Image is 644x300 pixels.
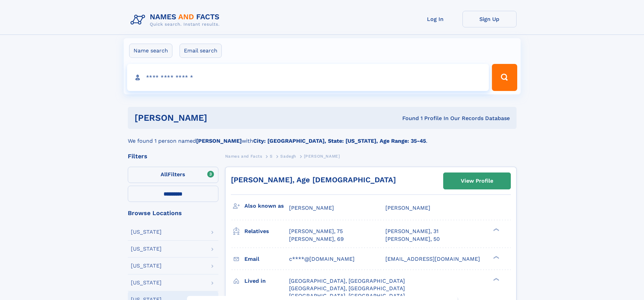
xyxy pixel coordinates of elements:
[305,115,510,122] div: Found 1 Profile In Our Records Database
[128,153,218,159] div: Filters
[131,280,162,285] div: [US_STATE]
[385,256,480,262] span: [EMAIL_ADDRESS][DOMAIN_NAME]
[385,235,440,243] a: [PERSON_NAME], 50
[131,263,162,269] div: [US_STATE]
[444,173,510,189] a: View Profile
[270,154,273,159] span: S
[304,154,340,159] span: [PERSON_NAME]
[461,173,493,189] div: View Profile
[492,228,500,232] div: ❯
[253,138,426,144] b: City: [GEOGRAPHIC_DATA], State: [US_STATE], Age Range: 35-45
[244,253,289,265] h3: Email
[289,285,405,292] span: [GEOGRAPHIC_DATA], [GEOGRAPHIC_DATA]
[128,11,225,29] img: Logo Names and Facts
[408,11,462,27] a: Log In
[128,210,218,216] div: Browse Locations
[244,226,289,237] h3: Relatives
[131,229,162,235] div: [US_STATE]
[161,171,168,178] span: All
[280,154,296,159] span: Sadegh
[129,44,172,58] label: Name search
[225,152,262,160] a: Names and Facts
[385,228,438,235] a: [PERSON_NAME], 31
[492,277,500,281] div: ❯
[131,246,162,252] div: [US_STATE]
[289,278,405,284] span: [GEOGRAPHIC_DATA], [GEOGRAPHIC_DATA]
[289,235,344,243] a: [PERSON_NAME], 69
[244,275,289,287] h3: Lived in
[244,200,289,212] h3: Also known as
[492,64,517,91] button: Search Button
[180,44,222,58] label: Email search
[289,205,334,211] span: [PERSON_NAME]
[231,176,396,184] a: [PERSON_NAME], Age [DEMOGRAPHIC_DATA]
[128,167,218,183] label: Filters
[128,129,517,145] div: We found 1 person named with .
[492,255,500,259] div: ❯
[289,228,343,235] a: [PERSON_NAME], 75
[385,205,430,211] span: [PERSON_NAME]
[280,152,296,160] a: Sadegh
[135,114,305,122] h1: [PERSON_NAME]
[462,11,517,27] a: Sign Up
[270,152,273,160] a: S
[196,138,242,144] b: [PERSON_NAME]
[127,64,489,91] input: search input
[289,293,405,299] span: [GEOGRAPHIC_DATA], [GEOGRAPHIC_DATA]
